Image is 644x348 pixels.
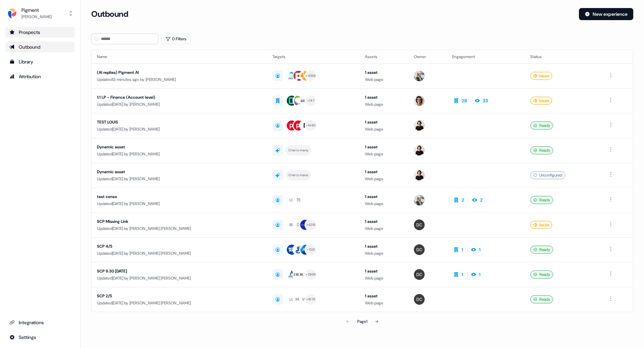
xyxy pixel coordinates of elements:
[5,71,75,82] a: Go to attribution
[9,334,71,341] div: Settings
[306,122,316,129] div: + 1440
[5,56,75,67] a: Go to templates
[479,271,481,278] div: 1
[306,296,315,302] div: + 1675
[289,296,294,303] div: LU
[462,197,464,203] div: 2
[365,94,403,101] div: 1 asset
[97,168,258,175] div: Dynamic asset
[530,221,552,229] div: Issues
[161,34,191,44] button: 0 Filters
[530,196,553,204] div: Ready
[97,300,262,306] div: Updated [DATE] by [PERSON_NAME] [PERSON_NAME]
[530,72,552,80] div: Issues
[462,246,463,253] div: 1
[414,195,425,205] img: Ludmilla
[483,97,488,104] div: 33
[414,219,425,230] img: Dawes
[97,94,258,101] div: 1:1 LP - Finance (Account level)
[97,225,262,232] div: Updated [DATE] by [PERSON_NAME] [PERSON_NAME]
[288,147,308,153] div: One to many
[480,197,483,203] div: 2
[530,246,553,254] div: Ready
[365,76,403,83] div: Web page
[97,151,262,157] div: Updated [DATE] by [PERSON_NAME]
[21,7,52,13] div: Pigment
[5,317,75,328] a: Go to integrations
[365,218,403,225] div: 1 asset
[97,200,262,207] div: Updated [DATE] by [PERSON_NAME]
[97,293,258,299] div: SCP 2/5
[307,247,315,253] div: + 1521
[357,318,367,325] div: Page 1
[304,271,307,278] div: RI
[365,275,403,282] div: Web page
[97,144,258,150] div: Dynamic asset
[579,8,633,20] button: New experience
[414,120,425,131] img: Louis
[414,244,425,255] img: Dawes
[530,121,553,130] div: Ready
[9,73,71,80] div: Attribution
[525,50,601,63] th: Status
[302,296,308,303] div: WE
[97,218,258,225] div: SCP Missing Link
[414,170,425,181] img: Louis
[462,97,467,104] div: 28
[307,98,314,104] div: + 147
[97,243,258,250] div: SCP 4/5
[365,300,403,306] div: Web page
[9,44,71,50] div: Outbound
[97,126,262,133] div: Updated [DATE] by [PERSON_NAME]
[5,42,75,52] a: Go to outbound experience
[97,119,258,126] div: TEST LOUIS
[365,293,403,299] div: 1 asset
[365,243,403,250] div: 1 asset
[296,296,302,303] div: MO
[306,271,316,278] div: + 2899
[365,250,403,257] div: Web page
[97,101,262,108] div: Updated [DATE] by [PERSON_NAME]
[9,58,71,65] div: Library
[289,221,294,228] div: BU
[97,275,262,282] div: Updated [DATE] by [PERSON_NAME] [PERSON_NAME]
[530,146,553,154] div: Ready
[97,250,262,257] div: Updated [DATE] by [PERSON_NAME] [PERSON_NAME]
[365,200,403,207] div: Web page
[365,126,403,133] div: Web page
[288,172,308,178] div: One to many
[91,9,128,19] h3: Outbound
[365,176,403,182] div: Web page
[267,50,359,63] th: Targets
[92,50,267,63] th: Name
[414,294,425,305] img: Dawes
[447,50,525,63] th: Engagement
[360,50,409,63] th: Assets
[21,13,52,20] div: [PERSON_NAME]
[365,168,403,175] div: 1 asset
[5,332,75,343] a: Go to integrations
[97,176,262,182] div: Updated [DATE] by [PERSON_NAME]
[365,119,403,126] div: 1 asset
[365,268,403,275] div: 1 asset
[365,151,403,157] div: Web page
[530,295,553,303] div: Ready
[530,270,553,279] div: Ready
[97,76,262,83] div: Updated 13 minutes ago by [PERSON_NAME]
[365,69,403,76] div: 1 asset
[365,101,403,108] div: Web page
[479,246,481,253] div: 1
[5,27,75,38] a: Go to prospects
[97,193,258,200] div: test conso
[9,29,71,36] div: Prospects
[365,144,403,150] div: 1 asset
[409,50,447,63] th: Owner
[414,95,425,106] img: Edouard
[530,171,565,179] div: Unconfigured
[365,225,403,232] div: Web page
[97,69,258,76] div: (AI replies) Pigment AI
[414,269,425,280] img: Dawes
[530,97,552,105] div: Issues
[9,319,71,326] div: Integrations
